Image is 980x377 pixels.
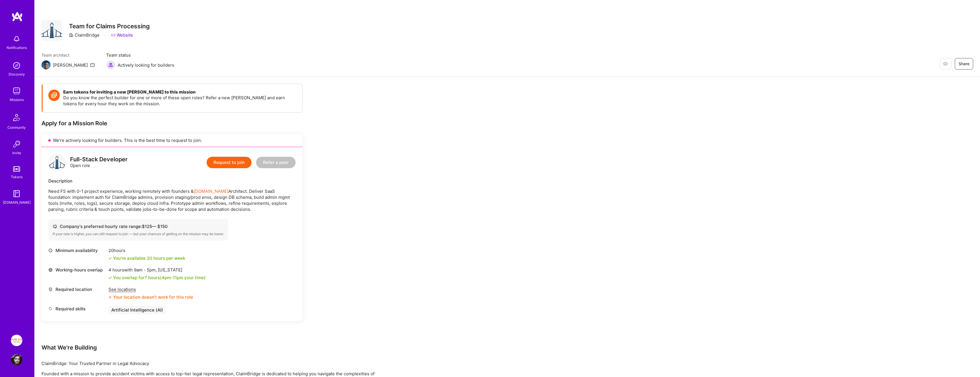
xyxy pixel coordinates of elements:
[9,335,24,346] a: Insight Partners: Data & AI - Sourcing
[41,60,51,70] img: Team Architect
[207,157,252,168] button: Request to join
[108,306,166,314] div: Artificial Intelligence (AI)
[70,156,128,162] div: Full-Stack Developer
[48,306,106,312] div: Required skills
[48,287,53,291] i: icon Location
[53,224,57,229] i: icon Cash
[106,60,115,70] img: Actively looking for builders
[11,138,22,150] img: Invite
[48,188,296,212] p: Need FS with 0-1 project experience, working remotely with founders & Architect. Deliver SaaS fou...
[108,286,193,292] div: See locations
[959,61,969,67] span: Share
[108,267,206,273] div: 4 hours with [US_STATE]
[48,268,53,272] i: icon World
[7,45,27,51] div: Notifications
[118,62,174,68] span: Actively looking for builders
[63,95,296,107] p: Do you know the perfect builder for one or more of these open roles? Refer a new [PERSON_NAME] an...
[162,275,183,280] span: 4pm - 11pm
[53,232,224,236] div: If your rate is higher, you can still request to join — but your chances of getting on the missio...
[943,61,948,66] i: icon EyeClosed
[10,111,23,124] img: Community
[9,354,24,366] a: User Avatar
[41,52,95,58] span: Team architect
[111,32,133,38] a: Website
[108,276,112,279] i: icon Check
[11,174,23,180] div: Tokens
[69,33,74,37] i: icon CompanyGray
[48,90,60,101] img: Token icon
[41,120,302,127] div: Apply for a Mission Role
[256,157,296,168] button: Refer a peer
[7,124,26,130] div: Community
[41,344,385,351] div: What We're Building
[113,275,206,281] div: You overlap for 7 hours ( your time)
[106,52,174,58] span: Team status
[53,62,88,68] div: [PERSON_NAME]
[13,166,20,172] img: tokens
[194,188,228,194] a: [DOMAIN_NAME]
[48,178,296,184] div: Description
[108,295,112,299] i: icon CloseOrange
[41,134,302,147] div: We’re actively looking for builders. This is the best time to request to join.
[11,33,22,45] img: bell
[48,307,53,311] i: icon Tag
[108,294,193,300] div: Your location doesn’t work for this role
[955,58,973,70] button: Share
[11,11,23,22] img: logo
[12,150,21,156] div: Invite
[11,85,22,97] img: teamwork
[48,247,106,253] div: Minimum availability
[133,267,158,273] span: 9am - 5pm ,
[41,20,62,41] img: Company Logo
[63,90,296,95] h4: Earn tokens for inviting a new [PERSON_NAME] to this mission
[11,354,22,366] img: User Avatar
[41,360,385,366] p: ClaimBridge: Your Trusted Partner in Legal Advocacy
[70,156,128,168] div: Open role
[69,32,100,38] div: ClaimBridge
[48,248,53,253] i: icon Clock
[69,23,150,30] h3: Team for Claims Processing
[9,71,25,77] div: Discovery
[11,335,22,346] img: Insight Partners: Data & AI - Sourcing
[108,247,185,253] div: 20 hours
[10,97,24,103] div: Missions
[108,255,185,261] div: You're available 20 hours per week
[11,60,22,71] img: discovery
[48,286,106,292] div: Required location
[11,188,22,199] img: guide book
[48,267,106,273] div: Working-hours overlap
[53,223,224,229] div: Company's preferred hourly rate range: $ 125 — $ 150
[3,199,31,205] div: [DOMAIN_NAME]
[90,63,95,67] i: icon Mail
[48,154,66,171] img: logo
[108,257,112,260] i: icon Check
